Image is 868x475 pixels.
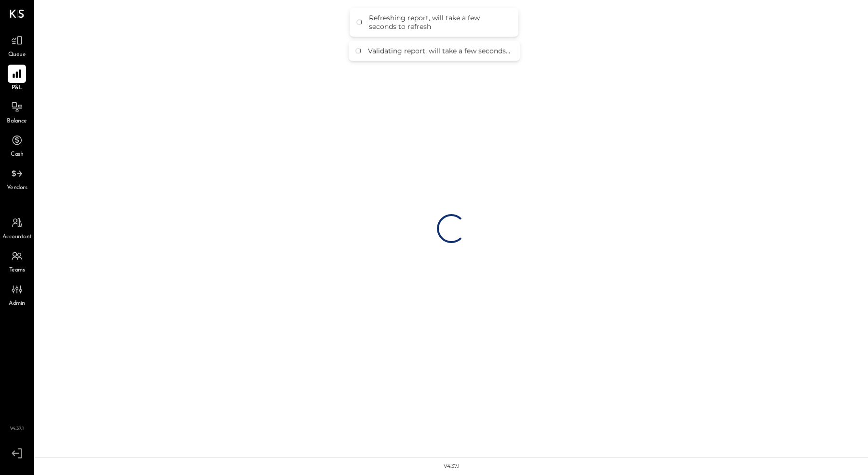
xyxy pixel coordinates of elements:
a: Queue [0,31,33,59]
a: P&L [0,65,33,93]
a: Vendors [0,164,33,192]
span: Accountant [2,233,32,242]
div: v 4.37.1 [444,462,460,470]
a: Accountant [0,214,33,242]
span: Vendors [7,184,27,192]
div: Refreshing report, will take a few seconds to refresh [369,14,509,31]
span: Balance [7,117,27,126]
div: Validating report, will take a few seconds... [368,46,510,55]
span: Cash [11,150,23,159]
a: Balance [0,98,33,126]
a: Cash [0,131,33,159]
a: Teams [0,247,33,275]
span: Queue [8,51,26,59]
span: Teams [9,266,25,275]
span: Admin [9,299,25,308]
span: P&L [12,84,23,93]
a: Admin [0,280,33,308]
